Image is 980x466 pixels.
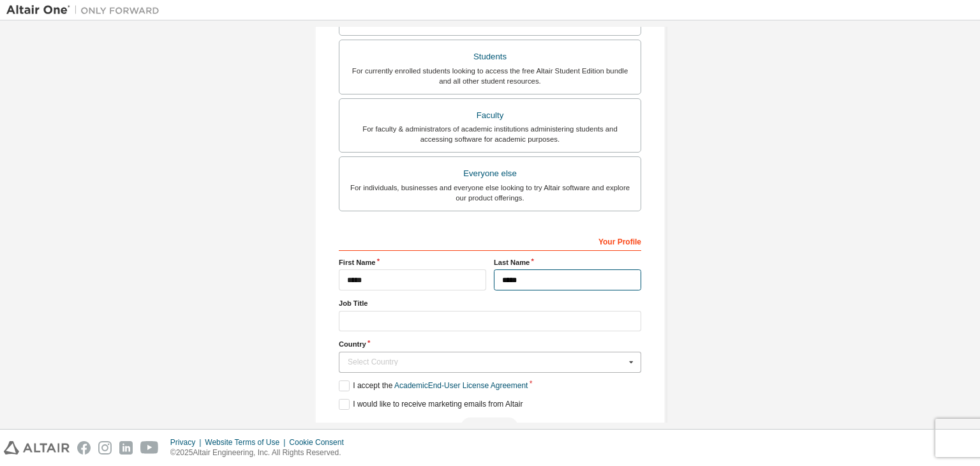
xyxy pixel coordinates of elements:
[170,437,205,447] div: Privacy
[347,183,633,203] div: For individuals, businesses and everyone else looking to try Altair software and explore our prod...
[339,417,641,437] div: Read and acccept EULA to continue
[289,437,351,447] div: Cookie Consent
[339,339,641,349] label: Country
[119,441,133,455] img: linkedin.svg
[348,358,625,366] div: Select Country
[494,257,641,267] label: Last Name
[339,257,486,267] label: First Name
[347,48,633,66] div: Students
[347,66,633,86] div: For currently enrolled students looking to access the free Altair Student Edition bundle and all ...
[4,441,70,455] img: altair_logo.svg
[347,124,633,144] div: For faculty & administrators of academic institutions administering students and accessing softwa...
[6,4,166,17] img: Altair One
[339,298,641,308] label: Job Title
[394,381,528,390] a: Academic End-User License Agreement
[205,437,289,447] div: Website Terms of Use
[339,230,641,251] div: Your Profile
[339,399,523,410] label: I would like to receive marketing emails from Altair
[170,447,352,458] p: © 2025 Altair Engineering, Inc. All Rights Reserved.
[347,107,633,124] div: Faculty
[347,165,633,183] div: Everyone else
[77,441,91,455] img: facebook.svg
[140,441,159,455] img: youtube.svg
[98,441,112,455] img: instagram.svg
[339,380,528,391] label: I accept the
